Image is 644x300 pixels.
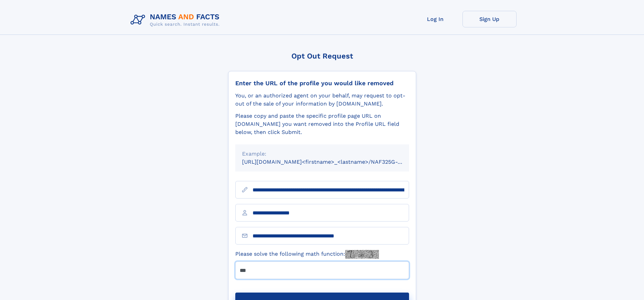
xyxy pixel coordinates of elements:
[462,11,517,27] a: Sign Up
[128,11,225,29] img: Logo Names and Facts
[235,112,409,136] div: Please copy and paste the specific profile page URL on [DOMAIN_NAME] you want removed into the Pr...
[235,92,409,108] div: You, or an authorized agent on your behalf, may request to opt-out of the sale of your informatio...
[228,52,416,60] div: Opt Out Request
[235,79,409,87] div: Enter the URL of the profile you would like removed
[242,150,402,158] div: Example:
[235,250,379,259] label: Please solve the following math function:
[242,159,422,165] small: [URL][DOMAIN_NAME]<firstname>_<lastname>/NAF325G-xxxxxxxx
[408,11,462,27] a: Log In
